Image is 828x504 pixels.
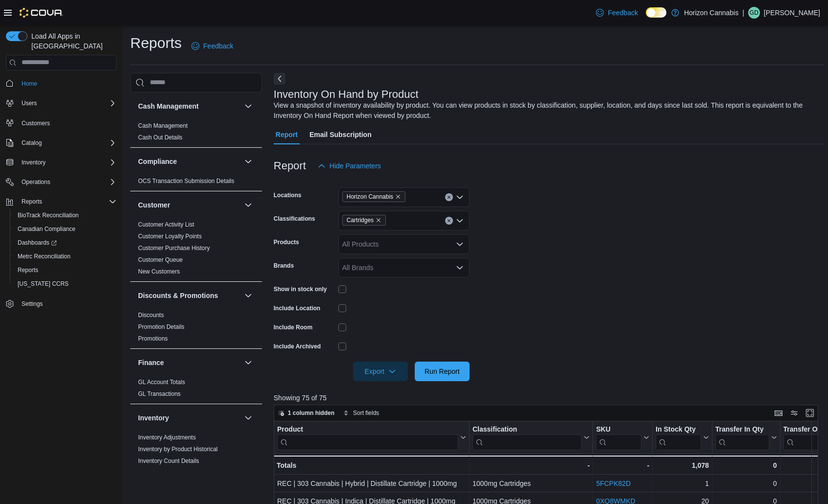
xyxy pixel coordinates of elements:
div: View a snapshot of inventory availability by product. You can view products in stock by classific... [274,100,819,121]
div: Cash Management [130,120,262,147]
button: Hide Parameters [314,156,385,176]
button: Discounts & Promotions [138,291,240,300]
button: Classification [473,425,590,450]
button: Canadian Compliance [10,222,120,236]
div: 1000mg Cartridges [473,478,590,489]
button: Compliance [242,156,254,167]
a: Promotions [138,335,168,342]
a: Inventory On Hand by Package [138,469,220,476]
span: Load All Apps in [GEOGRAPHIC_DATA] [27,31,117,51]
span: Metrc Reconciliation [14,251,117,262]
label: Products [274,238,299,246]
button: Reports [18,196,46,207]
button: Catalog [2,136,120,150]
button: In Stock Qty [656,425,709,450]
span: [US_STATE] CCRS [18,280,69,288]
span: Inventory [22,159,46,166]
span: Inventory On Hand by Package [138,469,220,477]
a: Dashboards [14,237,61,249]
a: Feedback [592,3,641,23]
div: 1,078 [656,459,709,471]
button: Inventory [242,412,254,424]
span: Inventory by Product Historical [138,445,218,453]
h3: Compliance [138,157,177,166]
nav: Complex example [6,72,117,337]
h3: Inventory [138,413,169,423]
div: SKU URL [596,425,641,450]
div: - [473,459,590,471]
button: Operations [18,176,54,188]
span: Reports [22,198,42,206]
h3: Report [274,160,306,172]
span: Users [22,99,37,107]
span: Operations [18,176,117,188]
button: Finance [242,357,254,368]
div: In Stock Qty [656,425,701,434]
span: BioTrack Reconciliation [18,211,79,219]
a: Customer Queue [138,256,183,263]
div: Transfer In Qty [715,425,769,434]
div: 0 [715,478,777,489]
p: [PERSON_NAME] [764,7,820,19]
label: Brands [274,262,294,270]
span: Feedback [608,8,638,18]
span: Inventory [18,157,117,168]
a: Customer Loyalty Points [138,233,202,240]
a: Discounts [138,312,164,319]
a: Settings [18,298,47,310]
button: Inventory [2,156,120,169]
button: Customer [138,200,240,210]
span: Customers [18,117,117,129]
span: 1 column hidden [288,409,334,417]
p: | [742,7,744,19]
a: Promotion Details [138,323,185,330]
button: Cash Management [242,100,254,112]
span: Run Report [425,367,460,376]
span: Catalog [22,139,42,147]
a: GL Transactions [138,390,181,397]
div: SKU [596,425,641,434]
span: GL Transactions [138,390,181,398]
label: Classifications [274,215,315,223]
h3: Inventory On Hand by Product [274,89,419,100]
p: Horizon Cannabis [684,7,738,19]
button: Open list of options [456,240,464,248]
span: Customers [22,119,50,127]
a: OCS Transaction Submission Details [138,178,235,184]
a: Dashboards [10,236,120,250]
button: Discounts & Promotions [242,290,254,301]
span: Discounts [138,311,164,319]
span: Export [359,362,402,381]
span: Customer Queue [138,256,183,264]
a: New Customers [138,268,180,275]
span: Washington CCRS [14,278,117,290]
a: Customer Purchase History [138,245,210,252]
div: 0 [715,459,777,471]
button: Run Report [415,362,470,381]
span: Promotions [138,335,168,343]
button: Cash Management [138,101,240,111]
a: Feedback [188,36,237,56]
h3: Customer [138,200,170,210]
span: Inventory Count Details [138,457,199,465]
button: Product [277,425,466,450]
button: Settings [2,297,120,311]
button: Remove Horizon Cannabis from selection in this group [395,194,401,200]
span: Customer Purchase History [138,244,210,252]
div: Classification [473,425,582,434]
button: Catalog [18,137,46,149]
span: Metrc Reconciliation [18,252,71,260]
span: Operations [22,178,50,186]
a: BioTrack Reconciliation [14,209,83,221]
span: BioTrack Reconciliation [14,209,117,221]
span: Home [22,80,37,88]
button: Inventory [18,157,49,168]
button: Clear input [445,217,453,225]
span: Catalog [18,137,117,149]
div: Product [277,425,458,434]
div: Product [277,425,458,450]
span: Promotion Details [138,323,185,331]
button: Operations [2,175,120,189]
button: Keyboard shortcuts [773,407,784,419]
span: Report [276,125,298,144]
